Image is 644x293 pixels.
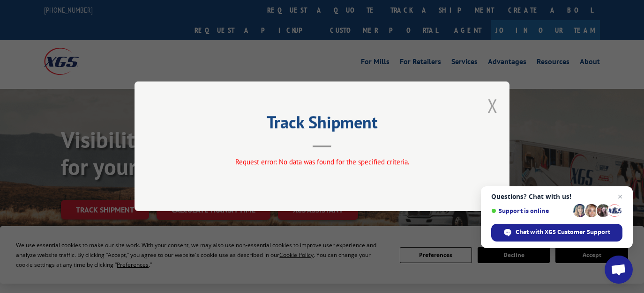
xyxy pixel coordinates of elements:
span: Questions? Chat with us! [491,193,622,200]
span: Request error: No data was found for the specified criteria. [235,158,409,167]
span: Chat with XGS Customer Support [491,224,622,242]
button: Close modal [487,93,498,118]
span: Support is online [491,207,570,214]
a: Open chat [605,256,633,284]
h2: Track Shipment [181,116,463,133]
span: Chat with XGS Customer Support [516,228,610,236]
